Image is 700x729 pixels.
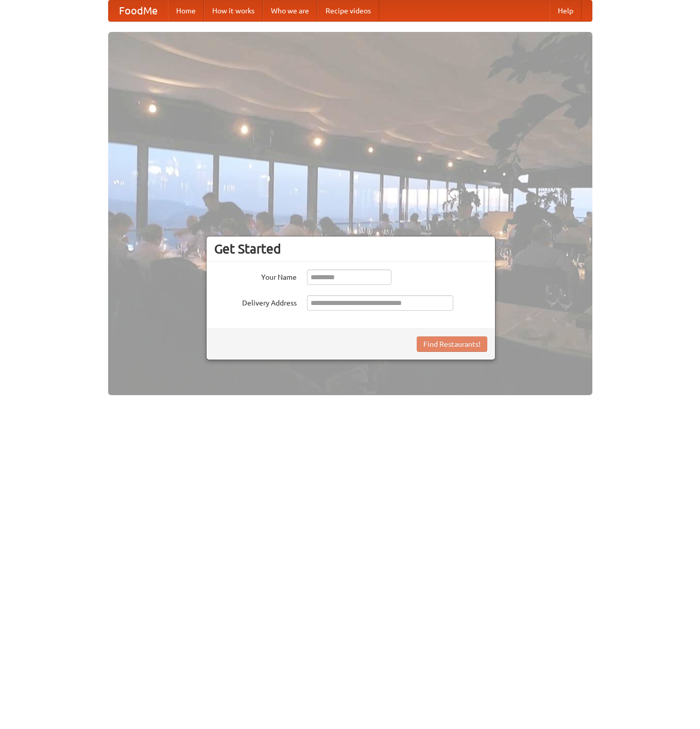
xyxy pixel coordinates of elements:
[550,1,582,21] a: Help
[214,241,487,257] h3: Get Started
[417,336,487,352] button: Find Restaurants!
[109,1,168,21] a: FoodMe
[263,1,317,21] a: Who we are
[168,1,204,21] a: Home
[214,269,297,282] label: Your Name
[204,1,263,21] a: How it works
[214,295,297,308] label: Delivery Address
[317,1,379,21] a: Recipe videos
